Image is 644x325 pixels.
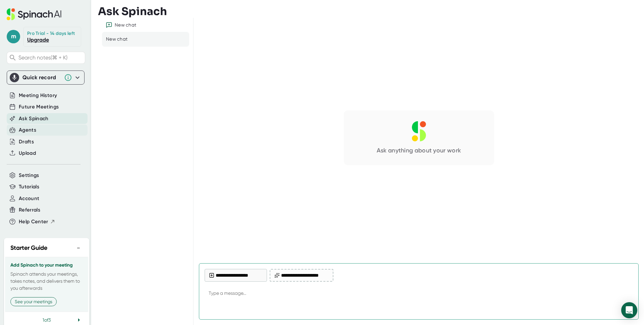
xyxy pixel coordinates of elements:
[43,317,51,323] span: 1 of 3
[74,243,83,253] button: −
[10,263,83,268] h3: Add Spinach to your meeting
[19,218,55,226] button: Help Center
[7,30,20,43] span: m
[19,149,36,157] button: Upload
[19,195,39,202] button: Account
[19,218,48,226] span: Help Center
[19,92,57,99] button: Meeting History
[621,302,633,314] div: Send message
[19,138,34,146] button: Drafts
[377,147,461,154] div: Ask anything about your work
[621,302,637,318] div: Open Intercom Messenger
[106,36,127,43] div: New chat
[19,183,39,191] button: Tutorials
[27,37,49,43] a: Upgrade
[10,271,83,292] p: Spinach attends your meetings, takes notes, and delivers them to you afterwards
[19,115,49,123] button: Ask Spinach
[115,22,136,28] div: New chat
[10,243,47,252] h2: Starter Guide
[10,71,82,84] div: Quick record
[27,31,75,37] div: Pro Trial - 14 days left
[22,74,61,81] div: Quick record
[18,54,83,61] span: Search notes (⌘ + K)
[98,5,167,18] h3: Ask Spinach
[19,172,39,179] button: Settings
[19,126,36,134] button: Agents
[19,103,59,111] button: Future Meetings
[19,206,40,214] button: Referrals
[10,297,57,306] button: See your meetings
